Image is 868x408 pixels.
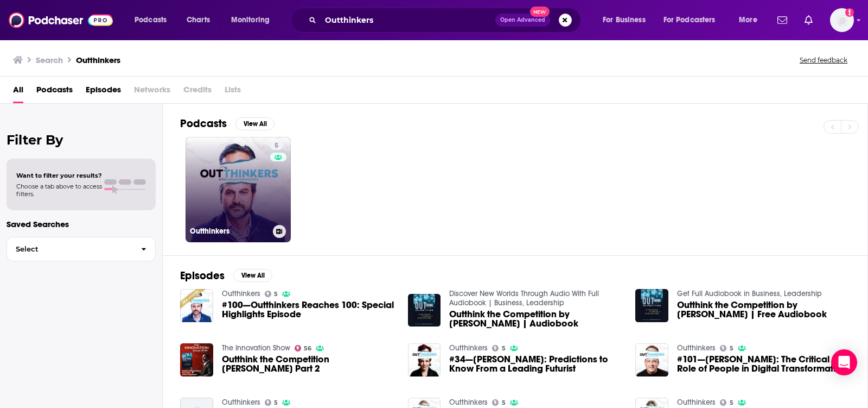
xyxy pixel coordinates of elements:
span: Choose a tab above to access filters. [16,183,102,198]
a: Outthinkers [449,398,488,407]
a: 5 [492,345,506,351]
button: open menu [127,11,181,29]
span: Outthink the Competition [PERSON_NAME] Part 2 [222,355,395,373]
a: 56 [295,345,312,351]
a: Get Full Audiobook in Business, Leadership [677,289,822,298]
span: 5 [274,400,278,405]
span: Credits [183,81,212,103]
span: 56 [304,346,311,351]
img: Outthink the Competition by Kaihan Krippendorff | Audiobook [408,294,441,327]
a: 5 [720,399,733,406]
span: For Business [603,12,646,28]
svg: Add a profile image [845,8,854,17]
img: Outthink the Competition by Kaihan Krippendorff | Free Audiobook [635,289,668,322]
button: open menu [224,11,284,29]
a: 5 [492,399,506,406]
a: Outthinkers [677,398,716,407]
img: Podchaser - Follow, Share and Rate Podcasts [9,10,113,30]
span: Lists [225,81,241,103]
img: Outthink the Competition Kaihan Krippendorff Part 2 [180,343,213,376]
button: open menu [731,11,771,29]
span: 5 [730,346,733,351]
button: Send feedback [796,55,851,65]
a: Outthink the Competition by Kaihan Krippendorff | Audiobook [449,310,622,328]
h3: Search [36,55,63,65]
div: Open Intercom Messenger [831,349,857,375]
span: For Podcasters [663,12,716,28]
span: Charts [187,12,210,28]
a: All [13,81,23,103]
a: Outthinkers [677,343,716,353]
button: open menu [595,11,659,29]
a: #101—Bob Muglia: The Critical Role of People in Digital Transformation and the Future of AI [677,355,850,373]
span: Select [7,246,132,253]
h2: Podcasts [180,117,227,130]
span: Podcasts [135,12,167,28]
img: User Profile [830,8,854,32]
button: View All [235,117,275,130]
span: Open Advanced [500,17,545,23]
a: 5 [720,345,733,351]
span: 5 [730,400,733,405]
span: #34—[PERSON_NAME]: Predictions to Know From a Leading Futurist [449,355,622,373]
a: Outthinkers [449,343,488,353]
a: The Innovation Show [222,343,290,353]
a: #100—Outthinkers Reaches 100: Special Highlights Episode [222,300,395,319]
span: More [739,12,757,28]
a: Outthinkers [222,289,260,298]
span: Outthink the Competition by [PERSON_NAME] | Free Audiobook [677,300,850,319]
a: 5 [265,399,278,406]
span: Monitoring [231,12,270,28]
button: open menu [656,11,731,29]
button: Show profile menu [830,8,854,32]
button: View All [233,269,272,282]
a: Show notifications dropdown [773,11,792,29]
p: Saved Searches [7,219,156,229]
span: New [530,7,550,17]
span: 5 [502,400,506,405]
button: Select [7,237,156,261]
img: #34—Faith Popcorn: Predictions to Know From a Leading Futurist [408,343,441,376]
div: Search podcasts, credits, & more... [301,8,591,33]
span: #101—[PERSON_NAME]: The Critical Role of People in Digital Transformation and the Future of AI [677,355,850,373]
a: Show notifications dropdown [800,11,817,29]
a: Discover New Worlds Through Audio With Full Audiobook | Business, Leadership [449,289,599,307]
a: EpisodesView All [180,269,272,283]
a: Outthink the Competition by Kaihan Krippendorff | Free Audiobook [677,300,850,319]
span: Outthink the Competition by [PERSON_NAME] | Audiobook [449,310,622,328]
h3: Outthinkers [190,227,269,236]
h3: Outthinkers [76,55,120,65]
a: 5 [265,291,278,297]
a: Outthink the Competition Kaihan Krippendorff Part 2 [222,355,395,373]
span: 5 [502,346,506,351]
h2: Filter By [7,132,156,148]
h2: Episodes [180,269,225,283]
button: Open AdvancedNew [495,14,550,27]
input: Search podcasts, credits, & more... [321,11,495,29]
a: PodcastsView All [180,117,275,130]
span: 5 [274,292,278,297]
a: Podcasts [36,81,73,103]
a: #34—Faith Popcorn: Predictions to Know From a Leading Futurist [449,355,622,373]
a: Charts [180,11,216,29]
a: Episodes [86,81,121,103]
a: Outthinkers [222,398,260,407]
span: Want to filter your results? [16,172,102,179]
img: #101—Bob Muglia: The Critical Role of People in Digital Transformation and the Future of AI [635,343,668,376]
a: 5 [270,141,283,150]
a: 5Outthinkers [186,137,291,242]
img: #100—Outthinkers Reaches 100: Special Highlights Episode [180,289,213,322]
span: 5 [275,141,278,152]
span: Logged in as TeemsPR [830,8,854,32]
